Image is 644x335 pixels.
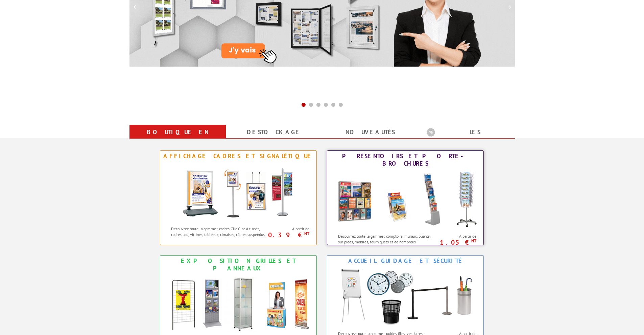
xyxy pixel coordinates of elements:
div: Présentoirs et Porte-brochures [329,152,482,167]
sup: HT [471,238,476,244]
p: 1.05 € [433,240,477,244]
div: Exposition Grilles et Panneaux [162,257,315,272]
b: Les promotions [427,126,511,140]
p: Découvrez toute la gamme : comptoirs, muraux, pliants, sur pieds, mobiles, tourniquets et de nomb... [338,233,434,250]
a: Présentoirs et Porte-brochures Présentoirs et Porte-brochures Découvrez toute la gamme : comptoir... [327,150,484,245]
img: Accueil Guidage et Sécurité [331,266,480,327]
span: A partir de [269,226,310,232]
div: Accueil Guidage et Sécurité [329,257,482,265]
p: 0.39 € [266,233,310,237]
sup: HT [304,231,309,236]
a: Les promotions [427,126,507,150]
img: Présentoirs et Porte-brochures [331,169,480,230]
span: A partir de [436,234,477,239]
a: Boutique en ligne [138,126,218,150]
a: Destockage [234,126,314,138]
div: Affichage Cadres et Signalétique [162,152,315,160]
a: Affichage Cadres et Signalétique Affichage Cadres et Signalétique Découvrez toute la gamme : cadr... [160,150,317,245]
p: Découvrez toute la gamme : cadres Clic-Clac à clapet, cadres Led, vitrines, tableaux, cimaises, c... [171,226,267,237]
img: Exposition Grilles et Panneaux [164,274,313,335]
img: Affichage Cadres et Signalétique [176,162,301,222]
a: nouveautés [330,126,410,138]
